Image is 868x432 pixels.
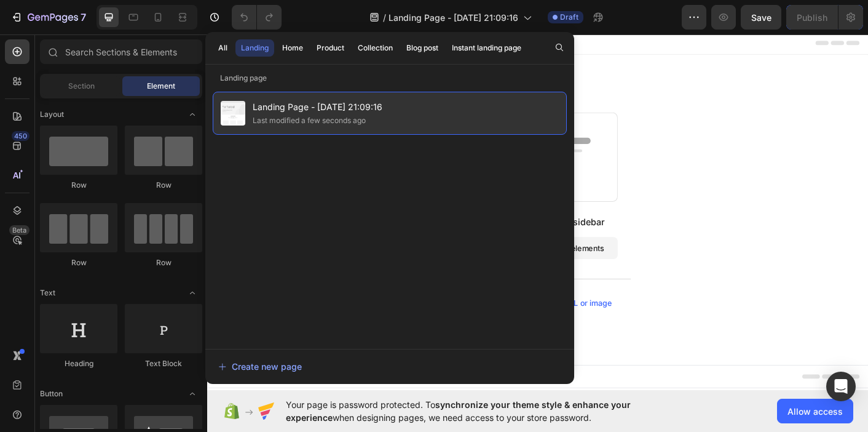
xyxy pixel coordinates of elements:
[406,42,438,54] div: Blog post
[826,372,856,401] div: Open Intercom Messenger
[68,81,95,92] span: Section
[253,114,366,127] div: Last modified a few seconds ago
[560,12,578,23] span: Draft
[81,10,86,25] p: 7
[358,42,393,54] div: Collection
[183,105,202,124] span: Toggle open
[218,360,302,373] div: Create new page
[40,257,117,268] div: Row
[317,42,344,54] div: Product
[218,354,562,379] button: Create new page
[741,5,781,30] button: Save
[125,180,202,191] div: Row
[389,11,518,24] span: Landing Page - [DATE] 21:09:16
[286,398,679,424] span: Your page is password protected. To when designing pages, we need access to your store password.
[294,204,443,219] div: Start with Sections from sidebar
[205,72,574,84] p: Landing page
[446,39,527,57] button: Instant landing page
[183,384,202,404] span: Toggle open
[452,42,521,54] div: Instant landing page
[777,399,853,423] button: Allow access
[277,39,309,57] button: Home
[786,5,838,30] button: Publish
[383,11,386,24] span: /
[213,39,233,57] button: All
[40,388,63,399] span: Button
[787,405,843,418] span: Allow access
[125,358,202,369] div: Text Block
[12,131,30,141] div: 450
[282,42,303,54] div: Home
[40,287,55,298] span: Text
[253,100,382,114] span: Landing Page - [DATE] 21:09:16
[797,11,827,24] div: Publish
[235,39,274,57] button: Landing
[371,229,458,254] button: Add elements
[286,298,452,308] div: Start with Generating from URL or image
[311,39,350,57] button: Product
[218,42,227,54] div: All
[183,283,202,303] span: Toggle open
[147,81,175,92] span: Element
[40,109,64,120] span: Layout
[9,225,30,235] div: Beta
[401,39,444,57] button: Blog post
[286,399,631,423] span: synchronize your theme style & enhance your experience
[241,42,269,54] div: Landing
[232,5,282,30] div: Undo/Redo
[751,12,771,23] span: Save
[125,257,202,268] div: Row
[40,358,117,369] div: Heading
[352,39,398,57] button: Collection
[5,5,92,30] button: 7
[40,180,117,191] div: Row
[280,229,364,254] button: Add sections
[40,39,202,64] input: Search Sections & Elements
